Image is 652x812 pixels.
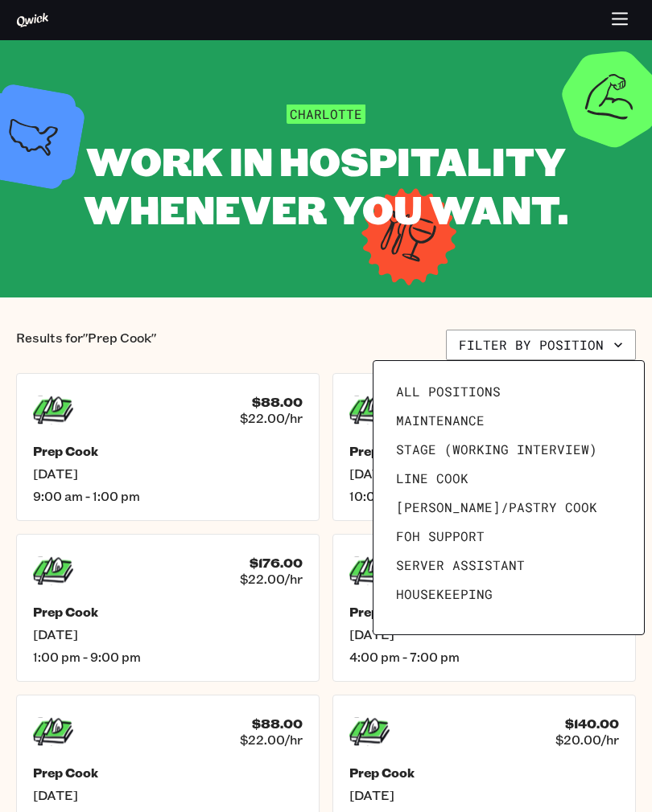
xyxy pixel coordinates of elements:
[396,383,501,400] span: All Positions
[396,412,485,429] span: Maintenance
[396,528,485,544] span: FOH Support
[396,499,597,515] span: [PERSON_NAME]/Pastry Cook
[396,441,597,457] span: Stage (working interview)
[396,470,468,486] span: Line Cook
[396,557,525,573] span: Server Assistant
[396,586,493,602] span: Housekeeping
[390,377,628,618] ul: Filter by position
[396,615,468,631] span: Prep Cook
